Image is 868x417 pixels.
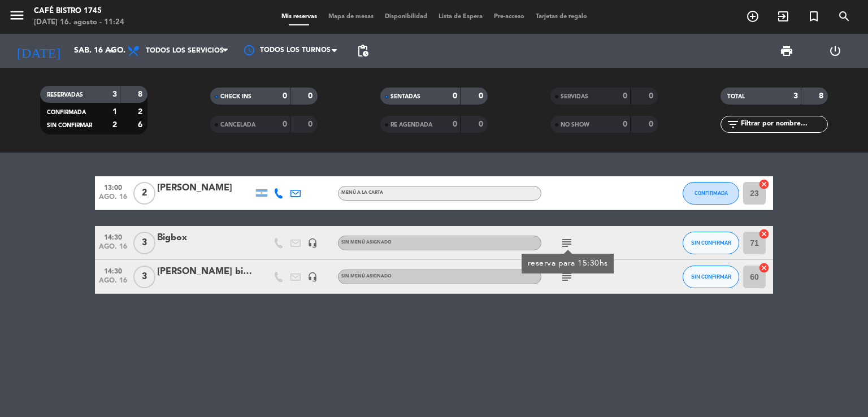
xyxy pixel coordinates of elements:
strong: 1 [112,108,117,116]
button: SIN CONFIRMAR [683,266,739,288]
strong: 3 [112,90,117,98]
span: Mapa de mesas [323,14,379,20]
button: menu [8,7,25,28]
span: SERVIDAS [561,94,588,99]
i: subject [560,270,574,284]
span: Pre-acceso [488,14,530,20]
span: ago. 16 [99,193,127,206]
i: headset_mic [307,272,318,282]
input: Filtrar por nombre... [740,118,827,131]
span: SIN CONFIRMAR [47,123,92,128]
span: Sin menú asignado [341,274,392,279]
span: CONFIRMADA [47,110,86,115]
i: headset_mic [307,238,318,248]
span: CANCELADA [220,122,255,128]
strong: 0 [623,92,627,100]
strong: 0 [479,120,485,128]
strong: 8 [138,90,145,98]
span: print [780,44,793,58]
span: Sin menú asignado [341,240,392,245]
strong: 2 [138,108,145,116]
span: NO SHOW [561,122,589,128]
span: pending_actions [356,44,370,58]
strong: 2 [112,121,117,129]
div: Café Bistro 1745 [34,6,124,17]
div: LOG OUT [811,34,860,68]
span: 2 [133,182,155,205]
strong: 6 [138,121,145,129]
i: power_settings_new [828,44,842,58]
span: 13:00 [99,180,127,193]
span: Todos los servicios [146,47,224,55]
button: SIN CONFIRMAR [683,232,739,254]
span: Disponibilidad [379,14,433,20]
span: SIN CONFIRMAR [691,240,731,246]
span: CHECK INS [220,94,251,99]
strong: 0 [283,92,287,100]
i: subject [560,236,574,250]
i: cancel [758,262,770,273]
strong: 0 [453,120,457,128]
span: SIN CONFIRMAR [691,273,731,280]
span: RE AGENDADA [390,122,432,128]
strong: 0 [479,92,485,100]
span: ago. 16 [99,243,127,256]
div: Bigbox [157,231,253,245]
div: [DATE] 16. agosto - 11:24 [34,17,124,28]
strong: 0 [623,120,627,128]
span: 14:30 [99,230,127,243]
div: reserva para 15:30hs [528,258,608,270]
i: cancel [758,228,770,240]
span: TOTAL [727,94,745,99]
i: add_circle_outline [746,10,759,23]
strong: 0 [649,92,656,100]
button: CONFIRMADA [683,182,739,205]
strong: 8 [819,92,826,100]
span: SENTADAS [390,94,420,99]
strong: 0 [649,120,656,128]
span: Tarjetas de regalo [530,14,593,20]
span: 14:30 [99,264,127,277]
div: [PERSON_NAME] bigbox [157,264,253,279]
i: search [837,10,851,23]
strong: 0 [453,92,457,100]
div: [PERSON_NAME] [157,181,253,196]
i: exit_to_app [776,10,790,23]
i: cancel [758,179,770,190]
strong: 3 [793,92,798,100]
i: arrow_drop_down [105,44,119,58]
span: 3 [133,266,155,288]
span: MENÚ A LA CARTA [341,190,383,195]
span: Lista de Espera [433,14,488,20]
span: CONFIRMADA [695,190,728,196]
i: [DATE] [8,38,68,63]
strong: 0 [308,92,315,100]
i: filter_list [726,118,740,131]
strong: 0 [308,120,315,128]
span: Mis reservas [276,14,323,20]
strong: 0 [283,120,287,128]
span: RESERVADAS [47,92,83,98]
i: turned_in_not [807,10,821,23]
span: ago. 16 [99,277,127,290]
span: 3 [133,232,155,254]
i: menu [8,7,25,24]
